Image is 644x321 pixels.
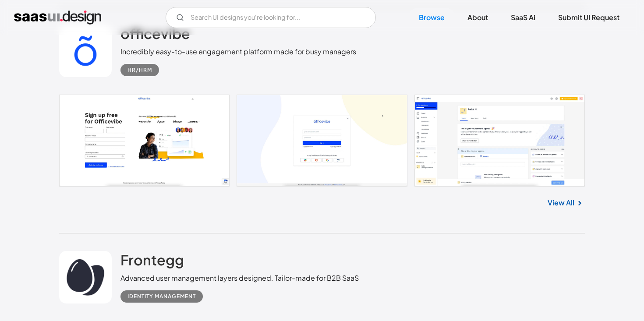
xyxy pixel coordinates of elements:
div: Identity Management [127,291,196,302]
a: home [14,11,101,25]
a: About [457,8,499,27]
a: Browse [408,8,455,27]
h2: Frontegg [120,251,184,268]
a: View All [548,198,574,208]
a: Frontegg [120,251,184,273]
div: Incredibly easy-to-use engagement platform made for busy managers [120,46,356,57]
form: Email Form [166,7,376,28]
input: Search UI designs you're looking for... [166,7,376,28]
div: Advanced user management layers designed. Tailor-made for B2B SaaS [120,273,359,283]
a: SaaS Ai [500,8,546,27]
a: Submit UI Request [548,8,630,27]
a: officevibe [120,25,190,46]
div: HR/HRM [127,65,152,75]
